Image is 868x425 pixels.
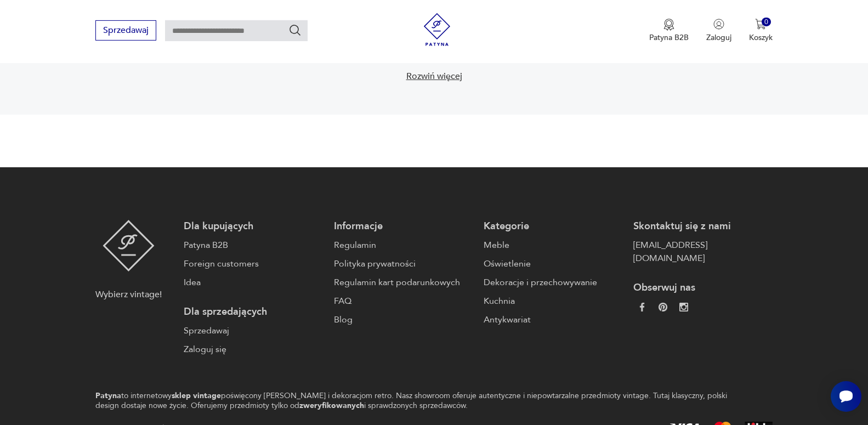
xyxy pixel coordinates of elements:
[95,288,162,301] p: Wybierz vintage!
[299,400,364,411] strong: zweryfikowanych
[103,220,155,271] img: Patyna - sklep z meblami i dekoracjami vintage
[95,20,156,41] button: Sprzedawaj
[633,239,772,265] a: [EMAIL_ADDRESS][DOMAIN_NAME]
[649,19,689,43] a: Ikona medaluPatyna B2B
[184,220,322,233] p: Dla kupujących
[399,64,469,88] button: Rozwiń więcej
[95,27,156,35] a: Sprzedawaj
[421,13,453,46] img: Patyna - sklep z meblami i dekoracjami vintage
[633,281,772,294] p: Obserwuj nas
[95,390,121,401] strong: Patyna
[484,220,622,233] p: Kategorie
[749,19,773,43] button: 0Koszyk
[484,257,622,270] a: Oświetlenie
[659,303,667,311] img: 37d27d81a828e637adc9f9cb2e3d3a8a.webp
[638,303,646,311] img: da9060093f698e4c3cedc1453eec5031.webp
[831,381,861,412] iframe: Smartsupp widget button
[749,32,773,43] p: Koszyk
[762,18,771,27] div: 0
[184,343,322,356] a: Zaloguj się
[334,313,473,326] a: Blog
[288,24,302,37] button: Szukaj
[334,220,473,233] p: Informacje
[679,303,688,311] img: c2fd9cf7f39615d9d6839a72ae8e59e5.webp
[484,294,622,308] a: Kuchnia
[484,313,622,326] a: Antykwariat
[334,294,473,308] a: FAQ
[755,19,766,30] img: Ikona koszyka
[184,257,322,270] a: Foreign customers
[184,305,322,319] p: Dla sprzedających
[484,239,622,252] a: Meble
[713,19,724,30] img: Ikonka użytkownika
[334,276,473,289] a: Regulamin kart podarunkowych
[334,239,473,252] a: Regulamin
[184,239,322,252] a: Patyna B2B
[95,391,734,411] p: to internetowy poświęcony [PERSON_NAME] i dekoracjom retro. Nasz showroom oferuje autentyczne i n...
[663,19,674,31] img: Ikona medalu
[649,19,689,43] button: Patyna B2B
[706,32,731,43] p: Zaloguj
[706,19,731,43] button: Zaloguj
[649,32,689,43] p: Patyna B2B
[184,324,322,337] a: Sprzedawaj
[484,276,622,289] a: Dekoracje i przechowywanie
[633,220,772,233] p: Skontaktuj się z nami
[184,276,322,289] a: Idea
[334,257,473,270] a: Polityka prywatności
[172,390,221,401] strong: sklep vintage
